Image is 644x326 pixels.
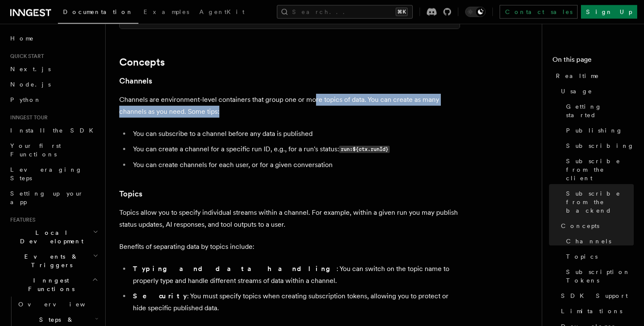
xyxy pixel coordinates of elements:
[63,9,133,15] span: Documentation
[566,157,634,182] span: Subscribe from the client
[563,249,634,264] a: Topics
[7,186,100,210] a: Setting up your app
[7,92,100,107] a: Python
[339,146,390,153] code: run:${ctx.runId}
[566,141,634,150] span: Subscribing
[558,303,634,319] a: Limitations
[7,249,100,273] button: Events & Triggers
[138,3,194,23] a: Examples
[500,5,578,19] a: Contact sales
[7,53,44,60] span: Quick start
[7,123,100,138] a: Install the SDK
[133,292,187,300] strong: Security
[7,61,100,77] a: Next.js
[133,265,336,273] strong: Typing and data handling
[561,291,628,300] span: SDK Support
[10,127,98,134] span: Install the SDK
[561,307,622,315] span: Limitations
[7,114,48,121] span: Inngest tour
[7,252,93,269] span: Events & Triggers
[566,237,611,245] span: Channels
[552,68,634,84] a: Realtime
[7,162,100,186] a: Leveraging Steps
[119,94,460,118] p: Channels are environment-level containers that group one or more topics of data. You can create a...
[7,228,93,245] span: Local Development
[7,276,92,293] span: Inngest Functions
[10,166,82,182] span: Leveraging Steps
[10,66,51,72] span: Next.js
[130,128,460,140] li: You can subscribe to a channel before any data is published
[7,225,100,249] button: Local Development
[7,138,100,162] a: Your first Functions
[130,159,460,171] li: You can create channels for each user, or for a given conversation
[130,290,460,314] li: : You must specify topics when creating subscription tokens, allowing you to protect or hide spec...
[556,72,599,80] span: Realtime
[7,273,100,297] button: Inngest Functions
[561,87,592,95] span: Usage
[119,188,142,200] a: Topics
[58,3,138,24] a: Documentation
[119,56,165,68] a: Concepts
[119,241,460,253] p: Benefits of separating data by topics include:
[7,216,35,223] span: Features
[563,234,634,249] a: Channels
[194,3,250,23] a: AgentKit
[465,7,486,17] button: Toggle dark mode
[566,189,634,215] span: Subscribe from the backend
[10,34,34,43] span: Home
[130,263,460,287] li: : You can switch on the topic name to properly type and handle different streams of data within a...
[396,8,408,16] kbd: ⌘K
[581,5,637,19] a: Sign Up
[563,123,634,138] a: Publishing
[18,301,106,308] span: Overview
[563,99,634,123] a: Getting started
[7,77,100,92] a: Node.js
[552,55,634,68] h4: On this page
[199,9,244,15] span: AgentKit
[566,268,634,285] span: Subscription Tokens
[563,138,634,153] a: Subscribing
[277,5,413,19] button: Search...⌘K
[558,218,634,234] a: Concepts
[7,31,100,46] a: Home
[558,288,634,303] a: SDK Support
[566,126,623,135] span: Publishing
[566,252,598,261] span: Topics
[119,207,460,231] p: Topics allow you to specify individual streams within a channel. For example, within a given run ...
[566,102,634,119] span: Getting started
[10,96,41,103] span: Python
[119,75,152,87] a: Channels
[130,143,460,156] li: You can create a channel for a specific run ID, e.g., for a run's status:
[15,297,100,312] a: Overview
[558,84,634,99] a: Usage
[10,142,61,158] span: Your first Functions
[10,81,51,88] span: Node.js
[563,186,634,218] a: Subscribe from the backend
[561,222,599,230] span: Concepts
[563,153,634,186] a: Subscribe from the client
[10,190,83,205] span: Setting up your app
[144,9,189,15] span: Examples
[563,264,634,288] a: Subscription Tokens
